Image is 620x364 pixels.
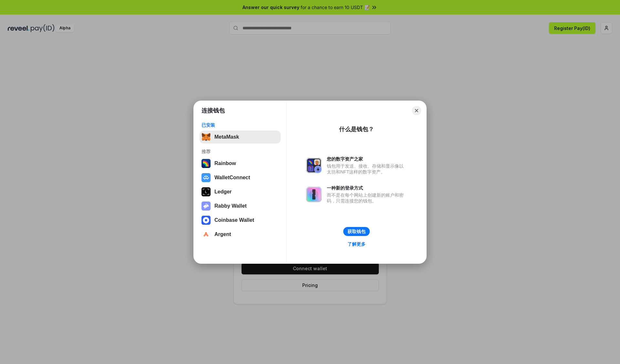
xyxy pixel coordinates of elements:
[201,133,211,142] img: svg+xml,%3Csvg%20fill%3D%22none%22%20height%3D%2233%22%20viewBox%3D%220%200%2035%2033%22%20width%...
[339,125,374,133] div: 什么是钱包？
[201,107,225,114] h1: 连接钱包
[214,231,231,237] div: Argent
[201,159,211,168] img: svg+xml,%3Csvg%20width%3D%22120%22%20height%3D%22120%22%20viewBox%3D%220%200%20120%20120%22%20fil...
[200,214,281,227] button: Coinbase Wallet
[214,217,254,223] div: Coinbase Wallet
[214,161,236,166] div: Rainbow
[327,192,407,204] div: 而不是在每个网站上创建新的账户和密码，只需连接您的钱包。
[214,189,232,195] div: Ledger
[347,241,366,247] div: 了解更多
[201,202,211,211] img: svg+xml,%3Csvg%20xmlns%3D%22http%3A%2F%2Fwww.w3.org%2F2000%2Fsvg%22%20fill%3D%22none%22%20viewBox...
[214,203,247,209] div: Rabby Wallet
[343,227,370,236] button: 获取钱包
[201,187,211,196] img: svg+xml,%3Csvg%20xmlns%3D%22http%3A%2F%2Fwww.w3.org%2F2000%2Fsvg%22%20width%3D%2228%22%20height%3...
[327,163,407,175] div: 钱包用于发送、接收、存储和显示像以太坊和NFT这样的数字资产。
[200,171,281,184] button: WalletConnect
[412,106,421,115] button: Close
[327,156,407,162] div: 您的数字资产之家
[201,216,211,225] img: svg+xml,%3Csvg%20width%3D%2228%22%20height%3D%2228%22%20viewBox%3D%220%200%2028%2028%22%20fill%3D...
[201,230,211,239] img: svg+xml,%3Csvg%20width%3D%2228%22%20height%3D%2228%22%20viewBox%3D%220%200%2028%2028%22%20fill%3D...
[347,229,366,234] div: 获取钱包
[201,149,279,154] div: 推荐
[200,228,281,241] button: Argent
[306,158,322,173] img: svg+xml,%3Csvg%20xmlns%3D%22http%3A%2F%2Fwww.w3.org%2F2000%2Fsvg%22%20fill%3D%22none%22%20viewBox...
[214,175,250,181] div: WalletConnect
[201,122,279,128] div: 已安装
[200,131,281,143] button: MetaMask
[344,240,369,248] a: 了解更多
[327,185,407,191] div: 一种新的登录方式
[200,157,281,170] button: Rainbow
[200,200,281,212] button: Rabby Wallet
[214,134,239,140] div: MetaMask
[201,173,211,182] img: svg+xml,%3Csvg%20width%3D%2228%22%20height%3D%2228%22%20viewBox%3D%220%200%2028%2028%22%20fill%3D...
[306,187,322,202] img: svg+xml,%3Csvg%20xmlns%3D%22http%3A%2F%2Fwww.w3.org%2F2000%2Fsvg%22%20fill%3D%22none%22%20viewBox...
[200,185,281,198] button: Ledger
